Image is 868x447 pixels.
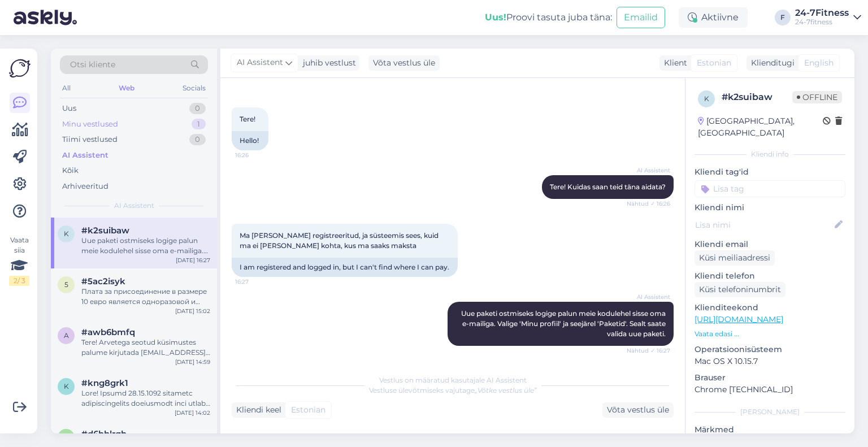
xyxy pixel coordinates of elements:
[176,256,210,264] div: [DATE] 16:27
[695,219,832,231] input: Lisa nimi
[62,165,79,176] div: Kõik
[114,201,154,211] span: AI Assistent
[368,55,440,71] div: Võta vestlus üle
[550,183,666,191] span: Tere! Kuidas saan teid täna aidata?
[240,115,255,123] span: Tere!
[695,282,785,297] div: Küsi telefoninumbrit
[695,250,775,266] div: Küsi meiliaadressi
[695,372,845,384] p: Brauser
[747,57,795,69] div: Klienditugi
[695,384,845,396] p: Chrome [TECHNICAL_ID]
[695,407,845,417] div: [PERSON_NAME]
[775,10,791,25] div: F
[298,57,356,69] div: juhib vestlust
[795,8,861,27] a: 24-7Fitness24-7fitness
[695,329,845,339] p: Vaata edasi ...
[659,57,687,69] div: Klient
[81,236,210,256] div: Uue paketi ostmiseks logige palun meie kodulehel sisse oma e-mailiga. Valige 'Minu profiil' ja se...
[62,119,118,130] div: Minu vestlused
[617,7,665,28] button: Emailid
[369,386,537,394] span: Vestluse ülevõtmiseks vajutage
[627,346,670,355] span: Nähtud ✓ 16:27
[695,344,845,355] p: Operatsioonisüsteem
[62,150,108,161] div: AI Assistent
[64,229,69,238] span: k
[81,276,125,287] span: #5ac2isyk
[9,276,29,286] div: 2 / 3
[81,388,210,409] div: Lore! Ipsumd 28.15.1092 sitametc adipiscingelits doeiusmodt inci utlabo etdolorem aliquaenimad mi...
[62,134,118,145] div: Tiimi vestlused
[792,91,842,103] span: Offline
[379,376,527,384] span: Vestlus on määratud kasutajale AI Assistent
[70,59,115,71] span: Otsi kliente
[81,429,127,439] span: #d6hhlrgh
[64,331,69,340] span: a
[62,103,76,114] div: Uus
[81,327,135,337] span: #awb6bmfq
[64,280,68,289] span: 5
[175,409,210,417] div: [DATE] 14:02
[81,378,128,388] span: #kng8grk1
[81,225,129,236] span: #k2suibaw
[695,149,845,159] div: Kliendi info
[189,134,206,145] div: 0
[475,386,537,394] i: „Võtke vestlus üle”
[795,18,849,27] div: 24-7fitness
[602,402,674,418] div: Võta vestlus üle
[9,235,29,286] div: Vaata siia
[722,90,792,104] div: # k2suibaw
[627,199,670,208] span: Nähtud ✓ 16:26
[235,277,277,286] span: 16:27
[695,270,845,282] p: Kliendi telefon
[804,57,834,69] span: English
[63,433,69,441] span: d
[180,81,208,96] div: Socials
[695,355,845,367] p: Mac OS X 10.15.7
[81,287,210,307] div: Плата за присоединение в размере 10 евро является одноразовой и взимается только при первом присо...
[240,231,440,250] span: Ma [PERSON_NAME] registreeritud, ja süsteemis sees, kuid ma ei [PERSON_NAME] kohta, kus ma saaks ...
[485,12,506,23] b: Uus!
[175,358,210,366] div: [DATE] 14:59
[485,11,612,24] div: Proovi tasuta juba täna:
[679,7,748,28] div: Aktiivne
[695,202,845,214] p: Kliendi nimi
[116,81,137,96] div: Web
[232,404,281,416] div: Kliendi keel
[695,424,845,436] p: Märkmed
[291,404,325,416] span: Estonian
[232,258,458,277] div: I am registered and logged in, but I can't find where I can pay.
[461,309,667,338] span: Uue paketi ostmiseks logige palun meie kodulehel sisse oma e-mailiga. Valige 'Minu profiil' ja se...
[189,103,206,114] div: 0
[698,115,823,139] div: [GEOGRAPHIC_DATA], [GEOGRAPHIC_DATA]
[60,81,73,96] div: All
[64,382,69,390] span: k
[232,131,268,150] div: Hello!
[175,307,210,315] div: [DATE] 15:02
[237,57,283,69] span: AI Assistent
[81,337,210,358] div: Tere! Arvetega seotud küsimustes palume kirjutada [EMAIL_ADDRESS][DOMAIN_NAME].
[192,119,206,130] div: 1
[62,181,108,192] div: Arhiveeritud
[628,293,670,301] span: AI Assistent
[9,58,31,79] img: Askly Logo
[235,151,277,159] span: 16:26
[704,94,709,103] span: k
[697,57,731,69] span: Estonian
[695,180,845,197] input: Lisa tag
[695,238,845,250] p: Kliendi email
[695,166,845,178] p: Kliendi tag'id
[695,314,783,324] a: [URL][DOMAIN_NAME]
[695,302,845,314] p: Klienditeekond
[795,8,849,18] div: 24-7Fitness
[628,166,670,175] span: AI Assistent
